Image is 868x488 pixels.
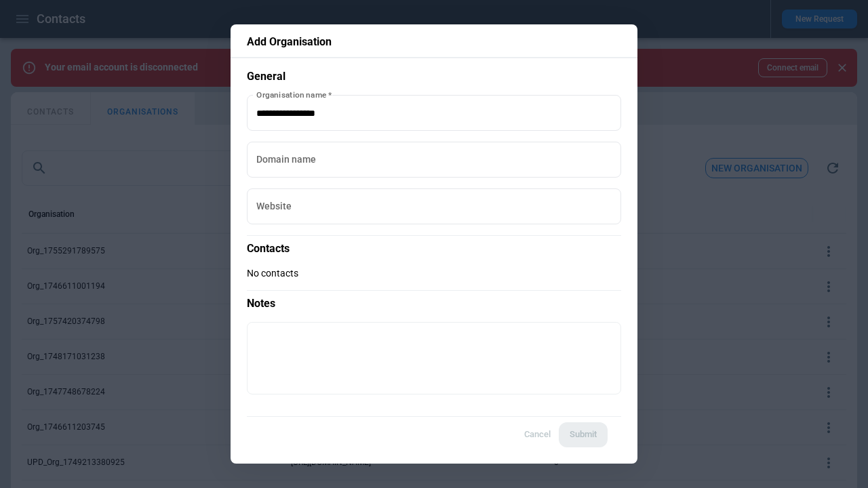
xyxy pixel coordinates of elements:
p: No contacts [247,268,621,279]
p: Notes [247,290,621,311]
p: General [247,69,621,84]
p: Add Organisation [247,35,621,49]
p: Contacts [247,235,621,256]
label: Organisation name [256,89,332,100]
